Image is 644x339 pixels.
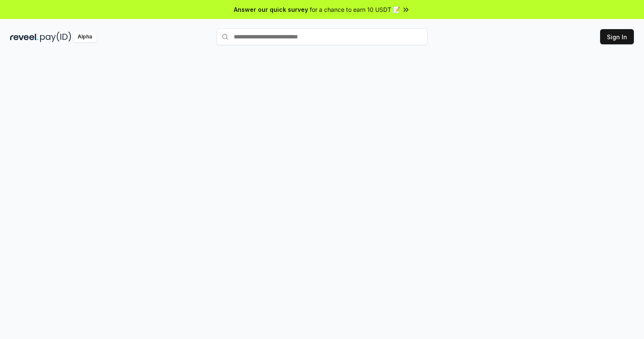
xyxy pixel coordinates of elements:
img: reveel_dark [10,32,38,42]
img: pay_id [40,32,71,42]
button: Sign In [600,29,634,44]
div: Alpha [73,32,97,42]
span: for a chance to earn 10 USDT 📝 [310,5,400,14]
span: Answer our quick survey [234,5,308,14]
